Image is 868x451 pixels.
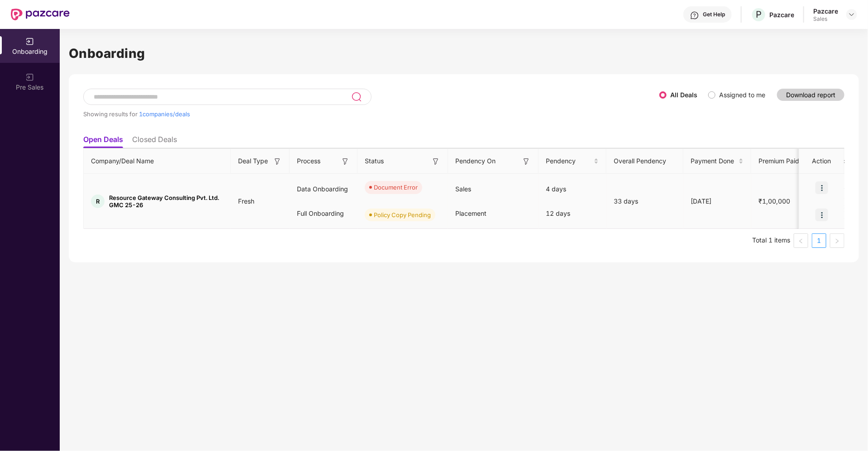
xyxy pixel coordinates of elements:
[25,37,34,46] img: svg+xml;base64,PHN2ZyB3aWR0aD0iMjAiIGhlaWdodD0iMjAiIHZpZXdCb3g9IjAgMCAyMCAyMCIgZmlsbD0ibm9uZSIgeG...
[798,238,804,244] span: left
[835,238,840,244] span: right
[431,157,440,166] img: svg+xml;base64,PHN2ZyB3aWR0aD0iMTYiIGhlaWdodD0iMTYiIHZpZXdCb3g9IjAgMCAxNiAxNiIgZmlsbD0ibm9uZSIgeG...
[830,233,844,248] button: right
[719,91,765,99] label: Assigned to me
[539,149,606,174] th: Pendency
[769,10,794,19] div: Pazcare
[794,233,808,248] li: Previous Page
[751,149,810,174] th: Premium Paid
[539,177,606,201] div: 4 days
[539,201,606,226] div: 12 days
[351,91,362,102] img: svg+xml;base64,PHN2ZyB3aWR0aD0iMjQiIGhlaWdodD0iMjUiIHZpZXdCb3g9IjAgMCAyNCAyNSIgZmlsbD0ibm9uZSIgeG...
[455,156,496,166] span: Pendency On
[238,156,268,166] span: Deal Type
[756,9,762,20] span: P
[83,110,659,118] div: Showing results for
[109,194,224,209] span: Resource Gateway Consulting Pvt. Ltd. GMC 25-26
[816,209,828,221] img: icon
[546,156,592,166] span: Pendency
[132,135,177,148] li: Closed Deals
[522,157,531,166] img: svg+xml;base64,PHN2ZyB3aWR0aD0iMTYiIGhlaWdodD0iMTYiIHZpZXdCb3g9IjAgMCAxNiAxNiIgZmlsbD0ibm9uZSIgeG...
[297,156,320,166] span: Process
[273,157,282,166] img: svg+xml;base64,PHN2ZyB3aWR0aD0iMTYiIGhlaWdodD0iMTYiIHZpZXdCb3g9IjAgMCAxNiAxNiIgZmlsbD0ibm9uZSIgeG...
[84,149,231,174] th: Company/Deal Name
[848,11,855,18] img: svg+xml;base64,PHN2ZyBpZD0iRHJvcGRvd24tMzJ4MzIiIHhtbG5zPSJodHRwOi8vd3d3LnczLm9yZy8yMDAwL3N2ZyIgd2...
[812,233,826,248] li: 1
[812,234,826,247] a: 1
[290,177,358,201] div: Data Onboarding
[231,197,262,205] span: Fresh
[139,110,190,118] span: 1 companies/deals
[813,7,838,15] div: Pazcare
[794,233,808,248] button: left
[751,197,797,205] span: ₹1,00,000
[69,43,859,63] h1: Onboarding
[11,9,70,20] img: New Pazcare Logo
[91,195,105,208] div: R
[83,135,123,148] li: Open Deals
[683,196,751,206] div: [DATE]
[816,181,828,194] img: icon
[374,210,431,219] div: Policy Copy Pending
[365,156,384,166] span: Status
[799,149,844,174] th: Action
[455,185,471,193] span: Sales
[606,196,683,206] div: 33 days
[683,149,751,174] th: Payment Done
[703,11,725,18] div: Get Help
[752,233,790,248] li: Total 1 items
[455,209,486,217] span: Placement
[341,157,350,166] img: svg+xml;base64,PHN2ZyB3aWR0aD0iMTYiIGhlaWdodD0iMTYiIHZpZXdCb3g9IjAgMCAxNiAxNiIgZmlsbD0ibm9uZSIgeG...
[777,89,844,101] button: Download report
[606,149,683,174] th: Overall Pendency
[25,73,34,82] img: svg+xml;base64,PHN2ZyB3aWR0aD0iMjAiIGhlaWdodD0iMjAiIHZpZXdCb3g9IjAgMCAyMCAyMCIgZmlsbD0ibm9uZSIgeG...
[290,201,358,226] div: Full Onboarding
[813,15,838,23] div: Sales
[830,233,844,248] li: Next Page
[670,91,697,99] label: All Deals
[374,183,418,192] div: Document Error
[690,11,699,20] img: svg+xml;base64,PHN2ZyBpZD0iSGVscC0zMngzMiIgeG1sbnM9Imh0dHA6Ly93d3cudzMub3JnLzIwMDAvc3ZnIiB3aWR0aD...
[691,156,737,166] span: Payment Done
